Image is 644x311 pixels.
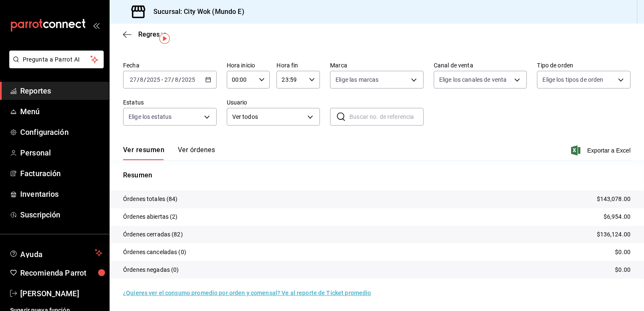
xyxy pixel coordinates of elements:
span: Ayuda [20,248,91,258]
input: -- [174,76,179,83]
span: / [172,76,174,83]
p: $143,078.00 [597,195,631,204]
button: Ver resumen [123,146,164,160]
input: ---- [146,76,161,83]
span: / [137,76,140,83]
span: / [144,76,146,83]
span: Elige las marcas [335,75,378,84]
label: Canal de venta [434,62,527,68]
span: Configuración [20,126,102,138]
label: Tipo de orden [537,62,631,68]
p: Resumen [123,170,631,180]
label: Fecha [123,62,217,68]
span: Ver todos [232,113,305,121]
p: Órdenes canceladas (0) [123,248,186,257]
button: Pregunta a Parrot AI [9,51,104,68]
input: -- [140,76,144,83]
p: Órdenes cerradas (82) [123,230,183,239]
h3: Sucursal: City Wok (Mundo E) [147,7,244,17]
span: Facturación [20,168,102,179]
p: Órdenes totales (84) [123,195,178,204]
span: Suscripción [20,209,102,220]
button: Exportar a Excel [573,145,631,155]
p: $0.00 [615,248,631,257]
span: Regresar [138,30,166,38]
input: Buscar no. de referencia [349,108,424,125]
span: [PERSON_NAME] [20,288,102,299]
span: Menú [20,106,102,117]
input: ---- [181,76,196,83]
span: Inventarios [20,188,102,200]
button: open_drawer_menu [93,22,99,29]
p: Órdenes abiertas (2) [123,212,178,221]
input: -- [129,76,137,83]
div: navigation tabs [123,146,215,160]
span: Reportes [20,85,102,97]
span: Elige los tipos de orden [542,75,603,84]
label: Hora fin [276,62,320,68]
span: Elige los canales de venta [439,75,507,84]
a: Pregunta a Parrot AI [6,61,104,70]
span: Recomienda Parrot [20,267,102,279]
button: Regresar [123,30,166,38]
input: -- [164,76,172,83]
span: Personal [20,147,102,158]
p: $0.00 [615,265,631,274]
span: / [179,76,181,83]
img: Tooltip marker [159,33,170,44]
span: Pregunta a Parrot AI [23,55,91,64]
p: $136,124.00 [597,230,631,239]
span: - [161,76,163,83]
label: Usuario [227,99,320,105]
button: Ver órdenes [178,146,215,160]
p: $6,954.00 [604,212,631,221]
span: Elige los estatus [129,113,172,121]
label: Marca [330,62,424,68]
p: Órdenes negadas (0) [123,265,179,274]
label: Hora inicio [227,62,270,68]
a: ¿Quieres ver el consumo promedio por orden y comensal? Ve al reporte de Ticket promedio [123,290,371,296]
label: Estatus [123,99,217,105]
